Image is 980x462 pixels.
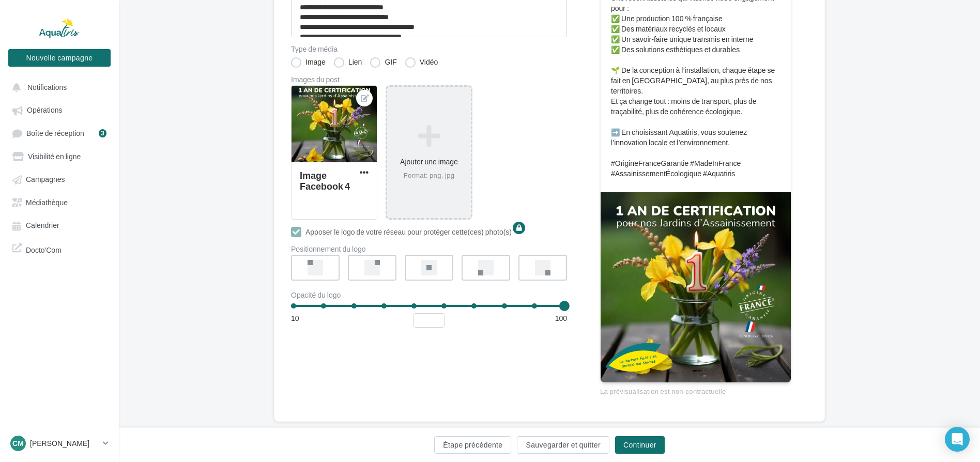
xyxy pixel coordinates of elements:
div: Positionnement du logo [291,245,567,253]
a: Boîte de réception3 [6,124,113,143]
div: 3 [99,129,106,137]
span: Opérations [27,106,62,115]
button: Sauvegarder et quitter [517,436,609,454]
span: Calendrier [26,221,59,230]
label: Vidéo [405,57,438,68]
span: Visibilité en ligne [28,152,81,161]
button: Notifications [6,78,109,96]
span: Cm [12,438,24,449]
a: Campagnes [6,170,113,188]
a: Médiathèque [6,193,113,211]
div: Apposer le logo de votre réseau pour protéger cette(ces) photo(s) [305,227,512,237]
a: Docto'Com [6,239,113,259]
span: Campagnes [26,175,65,184]
div: Images du post [291,76,567,83]
label: Lien [334,57,362,68]
div: 10 [291,313,299,324]
span: Docto'Com [26,243,62,255]
span: Médiathèque [26,198,68,207]
span: Notifications [27,83,67,91]
div: 100 [555,313,567,324]
a: Calendrier [6,215,113,234]
div: Image Facebook 4 [300,170,350,192]
label: GIF [370,57,396,68]
div: Open Intercom Messenger [945,427,970,452]
label: Type de média [291,45,567,53]
a: Cm [PERSON_NAME] [8,434,111,453]
div: Opacité du logo [291,291,567,299]
button: Nouvelle campagne [8,49,111,67]
a: Opérations [6,100,113,119]
label: Image [291,57,326,68]
a: Visibilité en ligne [6,147,113,165]
span: Boîte de réception [26,129,84,137]
button: Continuer [615,436,665,454]
div: La prévisualisation est non-contractuelle [600,383,791,396]
button: Étape précédente [434,436,511,454]
p: [PERSON_NAME] [30,438,99,449]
